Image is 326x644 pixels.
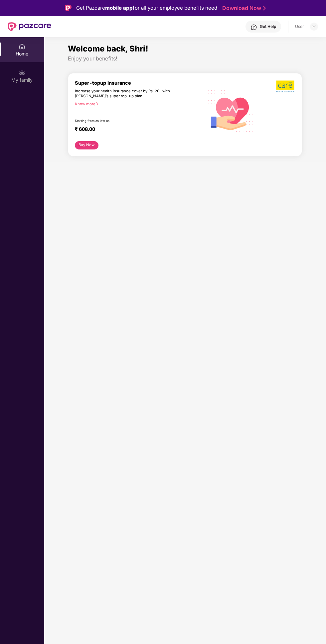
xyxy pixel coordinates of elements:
div: Increase your health insurance cover by Rs. 20L with [PERSON_NAME]’s super top-up plan. [75,89,175,99]
div: Enjoy your benefits! [68,55,302,62]
img: svg+xml;base64,PHN2ZyB4bWxucz0iaHR0cDovL3d3dy53My5vcmcvMjAwMC9zdmciIHhtbG5zOnhsaW5rPSJodHRwOi8vd3... [203,82,258,138]
div: User [295,24,304,29]
img: svg+xml;base64,PHN2ZyBpZD0iRHJvcGRvd24tMzJ4MzIiIHhtbG5zPSJodHRwOi8vd3d3LnczLm9yZy8yMDAwL3N2ZyIgd2... [311,24,317,29]
img: Stroke [263,5,266,12]
img: Logo [65,5,72,11]
strong: mobile app [105,5,133,11]
div: ₹ 608.00 [75,126,197,134]
span: right [95,102,99,106]
div: Get Pazcare for all your employee benefits need [76,4,217,12]
div: Starting from as low as [75,119,175,124]
div: Get Help [260,24,276,29]
img: svg+xml;base64,PHN2ZyBpZD0iSG9tZSIgeG1sbnM9Imh0dHA6Ly93d3cudzMub3JnLzIwMDAvc3ZnIiB3aWR0aD0iMjAiIG... [19,43,25,50]
div: Know more [75,102,199,106]
img: New Pazcare Logo [8,22,51,31]
img: svg+xml;base64,PHN2ZyBpZD0iSGVscC0zMngzMiIgeG1sbnM9Imh0dHA6Ly93d3cudzMub3JnLzIwMDAvc3ZnIiB3aWR0aD... [250,24,257,31]
span: Welcome back, Shri! [68,44,148,53]
button: Buy Now [75,141,98,149]
img: b5dec4f62d2307b9de63beb79f102df3.png [276,80,295,93]
a: Download Now [222,5,264,12]
div: Super-topup Insurance [75,80,203,86]
img: svg+xml;base64,PHN2ZyB3aWR0aD0iMjAiIGhlaWdodD0iMjAiIHZpZXdCb3g9IjAgMCAyMCAyMCIgZmlsbD0ibm9uZSIgeG... [19,69,25,76]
